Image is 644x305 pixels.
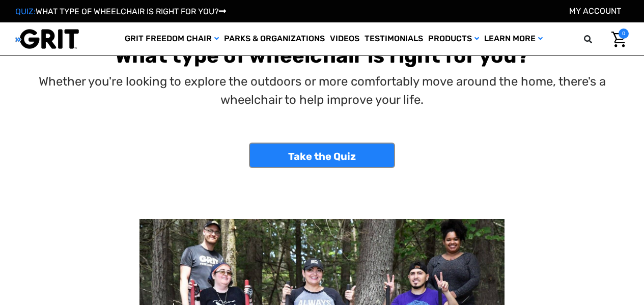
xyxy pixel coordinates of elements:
[15,7,226,16] a: QUIZ:WHAT TYPE OF WHEELCHAIR IS RIGHT FOR YOU?
[221,22,327,56] a: Parks & Organizations
[15,7,36,16] span: QUIZ:
[327,22,362,56] a: Videos
[115,44,529,68] b: What type of wheelchair is right for you?
[15,29,79,49] img: GRIT All-Terrain Wheelchair and Mobility Equipment
[482,22,545,56] a: Learn More
[249,143,395,168] a: Take the Quiz
[569,6,621,16] a: Account
[426,22,482,56] a: Products
[589,29,604,50] input: Search
[17,72,627,109] p: Whether you're looking to explore the outdoors or more comfortably move around the home, there's ...
[619,29,629,39] span: 0
[611,32,626,47] img: Cart
[122,22,221,56] a: GRIT Freedom Chair
[362,22,426,56] a: Testimonials
[604,29,629,50] a: Cart with 0 items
